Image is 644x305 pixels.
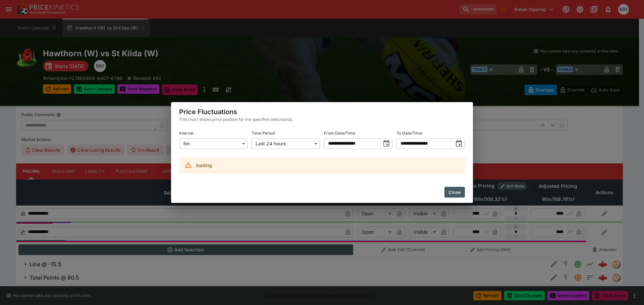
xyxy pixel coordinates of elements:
button: toggle date time picker [380,138,392,150]
button: Close [444,187,465,198]
p: Interval [179,130,194,136]
div: Last 24 hours [252,138,320,149]
p: To Date/Time [396,130,422,136]
p: From Date/Time [324,130,355,136]
div: loading [196,159,212,171]
div: Price Fluctuations [171,102,473,128]
div: 5m [179,138,248,149]
div: This chart shows price position for the specified selection(s). [179,116,465,123]
p: Time Period [252,130,275,136]
button: toggle date time picker [453,138,465,150]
